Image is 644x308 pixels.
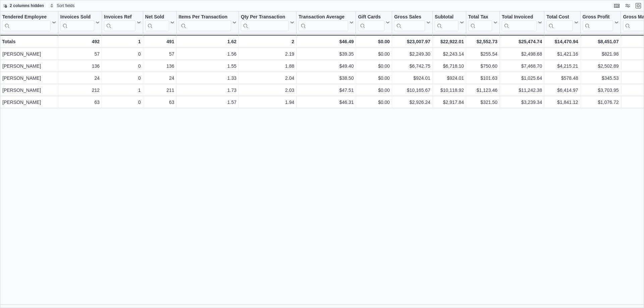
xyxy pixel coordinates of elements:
[502,38,542,46] div: $25,474.74
[358,38,390,46] div: $0.00
[241,86,294,94] div: 2.03
[2,14,56,31] button: Tendered Employee
[299,62,354,70] div: $49.40
[10,3,44,8] span: 2 columns hidden
[60,74,100,82] div: 24
[241,14,289,31] div: Qty Per Transaction
[468,14,497,31] button: Total Tax
[60,14,100,31] button: Invoices Sold
[634,2,642,10] button: Exit fullscreen
[60,38,100,46] div: 492
[2,62,56,70] div: [PERSON_NAME]
[583,38,619,46] div: $8,451.07
[145,50,174,58] div: 57
[468,14,492,31] div: Total Tax
[60,14,94,31] div: Invoices Sold
[104,38,141,46] div: 1
[145,62,174,70] div: 136
[502,14,537,31] div: Total Invoiced
[2,50,56,58] div: [PERSON_NAME]
[583,74,619,82] div: $345.53
[435,14,459,20] div: Subtotal
[60,98,100,106] div: 63
[435,98,464,106] div: $2,917.84
[241,14,294,31] button: Qty Per Transaction
[299,38,354,46] div: $46.49
[358,50,390,58] div: $0.00
[47,2,77,10] button: Sort fields
[2,14,51,31] div: Tendered Employee
[468,86,497,94] div: $1,123.46
[299,14,354,31] button: Transaction Average
[435,86,464,94] div: $10,118.92
[502,50,542,58] div: $2,498.68
[502,98,542,106] div: $3,239.34
[394,86,430,94] div: $10,165.67
[104,14,135,31] div: Invoices Ref
[394,74,430,82] div: $924.01
[502,14,542,31] button: Total Invoiced
[546,38,578,46] div: $14,470.94
[583,98,619,106] div: $1,076.72
[546,98,578,106] div: $1,841.12
[299,74,354,82] div: $38.50
[435,50,464,58] div: $2,243.14
[468,74,497,82] div: $101.63
[104,98,141,106] div: 0
[104,14,141,31] button: Invoices Ref
[583,14,613,31] div: Gross Profit
[546,14,573,20] div: Total Cost
[2,86,56,94] div: [PERSON_NAME]
[546,50,578,58] div: $1,421.16
[145,74,174,82] div: 24
[394,50,430,58] div: $2,249.30
[145,86,174,94] div: 211
[358,62,390,70] div: $0.00
[179,74,237,82] div: 1.33
[394,14,430,31] button: Gross Sales
[358,14,390,31] button: Gift Cards
[145,14,169,20] div: Net Sold
[394,62,430,70] div: $6,742.75
[2,98,56,106] div: [PERSON_NAME]
[145,14,174,31] button: Net Sold
[583,50,619,58] div: $821.98
[583,62,619,70] div: $2,502.89
[358,74,390,82] div: $0.00
[358,86,390,94] div: $0.00
[546,14,578,31] button: Total Cost
[299,14,348,20] div: Transaction Average
[104,74,141,82] div: 0
[468,14,492,20] div: Total Tax
[299,98,354,106] div: $46.31
[624,2,632,10] button: Display options
[60,86,100,94] div: 212
[358,98,390,106] div: $0.00
[435,14,464,31] button: Subtotal
[502,14,537,20] div: Total Invoiced
[468,62,497,70] div: $750.60
[358,14,384,31] div: Gift Card Sales
[241,50,294,58] div: 2.19
[583,86,619,94] div: $3,703.95
[613,2,621,10] button: Keyboard shortcuts
[435,14,459,31] div: Subtotal
[394,38,430,46] div: $23,007.97
[2,14,51,20] div: Tendered Employee
[179,50,237,58] div: 1.56
[179,14,231,20] div: Items Per Transaction
[241,74,294,82] div: 2.04
[583,14,613,20] div: Gross Profit
[502,74,542,82] div: $1,025.64
[502,62,542,70] div: $7,468.70
[60,14,94,20] div: Invoices Sold
[241,62,294,70] div: 1.88
[394,14,425,31] div: Gross Sales
[299,86,354,94] div: $47.51
[299,50,354,58] div: $39.35
[299,14,348,31] div: Transaction Average
[435,62,464,70] div: $6,718.10
[104,50,141,58] div: 0
[2,38,56,46] div: Totals
[583,14,619,31] button: Gross Profit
